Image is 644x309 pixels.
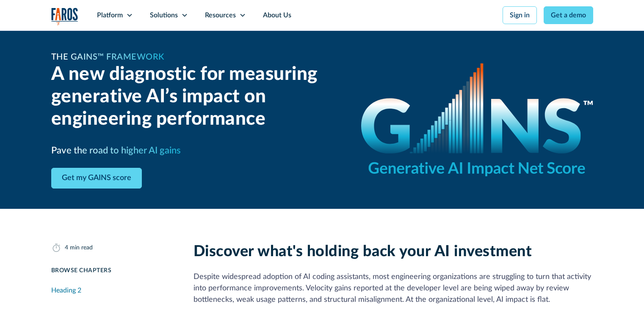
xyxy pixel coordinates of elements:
[51,8,78,25] img: Logo of the analytics and reporting company Faros.
[193,271,593,306] p: Despite widespread adoption of AI coding assistants, most engineering organizations are strugglin...
[51,168,142,189] a: Get my GAINS score
[51,8,78,25] a: home
[97,10,123,20] div: Platform
[51,63,341,130] h2: A new diagnostic for measuring generative AI’s impact on engineering performance
[65,243,68,252] div: 4
[51,285,81,295] div: Heading 2
[70,243,93,252] div: min read
[51,51,164,63] h1: The GAINS™ Framework
[51,266,173,275] div: Browse Chapters
[544,6,593,24] a: Get a demo
[51,144,181,158] h3: Pave the road to higher AI gains
[193,243,593,261] h2: Discover what's holding back your AI investment
[361,63,593,176] img: GAINS - the Generative AI Impact Net Score logo
[51,282,173,299] a: Heading 2
[503,6,537,24] a: Sign in
[150,10,178,20] div: Solutions
[205,10,236,20] div: Resources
